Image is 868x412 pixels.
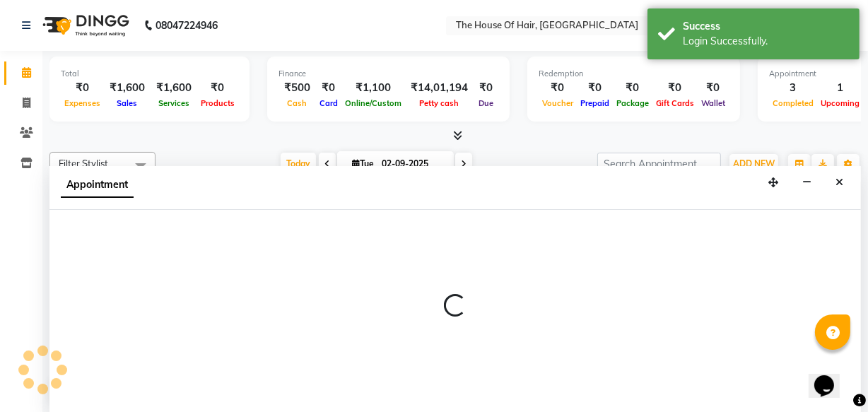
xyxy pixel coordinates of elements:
div: ₹0 [698,80,729,96]
div: 1 [817,80,863,96]
div: ₹0 [613,80,652,96]
button: ADD NEW [729,154,778,174]
div: Redemption [539,68,729,80]
div: Success [683,19,849,34]
span: Today [281,153,316,175]
div: 3 [769,80,817,96]
div: ₹1,600 [104,80,151,96]
span: Sales [114,98,141,108]
span: Voucher [539,98,577,108]
span: ADD NEW [733,158,775,169]
span: Expenses [61,98,104,108]
div: ₹0 [577,80,613,96]
div: ₹500 [278,80,316,96]
div: Login Successfully. [683,34,849,49]
span: Online/Custom [341,98,405,108]
div: ₹0 [652,80,698,96]
div: Finance [278,68,498,80]
span: Services [155,98,193,108]
button: Close [829,172,850,194]
div: ₹0 [474,80,498,96]
b: 08047224946 [156,6,218,45]
span: Wallet [698,98,729,108]
div: ₹0 [61,80,104,96]
span: Gift Cards [652,98,698,108]
span: Products [197,98,238,108]
span: Appointment [61,172,134,198]
span: Due [475,98,497,108]
span: Card [316,98,341,108]
div: ₹1,600 [151,80,197,96]
span: Completed [769,98,817,108]
img: logo [36,6,133,45]
span: Tue [348,158,377,169]
span: Prepaid [577,98,613,108]
span: Package [613,98,652,108]
span: Filter Stylist [59,158,108,169]
div: ₹0 [539,80,577,96]
input: Search Appointment [597,153,721,175]
div: ₹14,01,194 [405,80,474,96]
div: ₹0 [316,80,341,96]
div: Total [61,68,238,80]
div: ₹0 [197,80,238,96]
span: Petty cash [416,98,463,108]
span: Upcoming [817,98,863,108]
div: ₹1,100 [341,80,405,96]
span: Cash [284,98,311,108]
iframe: chat widget [809,355,854,398]
input: 2025-09-02 [377,153,448,175]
